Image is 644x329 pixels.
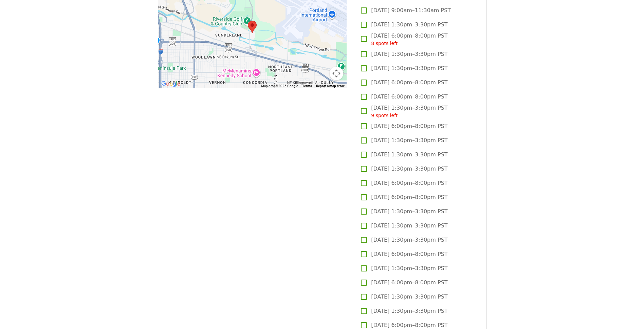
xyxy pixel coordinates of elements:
[261,84,298,88] span: Map data ©2025 Google
[371,93,447,101] span: [DATE] 6:00pm–8:00pm PST
[371,236,447,244] span: [DATE] 1:30pm–3:30pm PST
[371,293,447,301] span: [DATE] 1:30pm–3:30pm PST
[371,193,447,201] span: [DATE] 6:00pm–8:00pm PST
[330,67,343,80] button: Map camera controls
[371,136,447,145] span: [DATE] 1:30pm–3:30pm PST
[371,207,447,216] span: [DATE] 1:30pm–3:30pm PST
[371,64,447,72] span: [DATE] 1:30pm–3:30pm PST
[371,222,447,230] span: [DATE] 1:30pm–3:30pm PST
[371,165,447,173] span: [DATE] 1:30pm–3:30pm PST
[371,32,447,47] span: [DATE] 6:00pm–8:00pm PST
[371,21,447,29] span: [DATE] 1:30pm–3:30pm PST
[371,307,447,315] span: [DATE] 1:30pm–3:30pm PST
[302,84,312,88] a: Terms (opens in new tab)
[316,84,345,88] a: Report a map error
[160,80,182,88] a: Open this area in Google Maps (opens a new window)
[371,113,398,118] span: 9 spots left
[371,151,447,159] span: [DATE] 1:30pm–3:30pm PST
[371,6,451,15] span: [DATE] 9:00am–11:30am PST
[160,80,182,88] img: Google
[371,264,447,272] span: [DATE] 1:30pm–3:30pm PST
[371,50,447,58] span: [DATE] 1:30pm–3:30pm PST
[371,79,447,87] span: [DATE] 6:00pm–8:00pm PST
[371,179,447,187] span: [DATE] 6:00pm–8:00pm PST
[371,104,447,119] span: [DATE] 1:30pm–3:30pm PST
[371,41,398,46] span: 8 spots left
[371,122,447,130] span: [DATE] 6:00pm–8:00pm PST
[371,250,447,258] span: [DATE] 6:00pm–8:00pm PST
[371,279,447,287] span: [DATE] 6:00pm–8:00pm PST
